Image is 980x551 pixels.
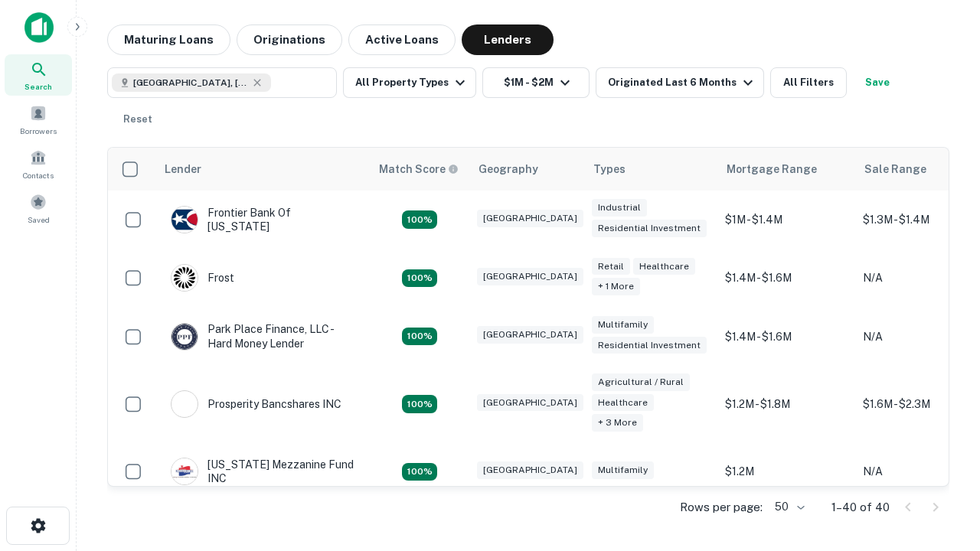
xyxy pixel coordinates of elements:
span: Borrowers [20,125,57,137]
div: Park Place Finance, LLC - Hard Money Lender [171,322,354,350]
div: Frontier Bank Of [US_STATE] [171,206,354,233]
button: Reset [113,104,162,135]
span: [GEOGRAPHIC_DATA], [GEOGRAPHIC_DATA], [GEOGRAPHIC_DATA] [133,76,248,90]
img: picture [171,324,198,350]
div: 50 [769,496,807,518]
button: $1M - $2M [482,67,590,98]
td: $1M - $1.4M [717,191,855,249]
div: + 3 more [592,414,643,432]
td: $1.4M - $1.6M [717,249,855,307]
div: Matching Properties: 4, hasApolloMatch: undefined [402,210,437,229]
div: Agricultural / Rural [592,373,690,391]
div: Geography [479,160,538,178]
div: Retail [592,258,630,275]
div: Matching Properties: 7, hasApolloMatch: undefined [402,395,437,413]
div: Industrial [592,199,647,217]
a: Contacts [5,143,72,184]
div: [GEOGRAPHIC_DATA] [477,461,583,479]
button: Lenders [462,24,554,55]
button: Originated Last 6 Months [596,67,764,98]
div: Sale Range [864,160,926,178]
img: picture [171,458,198,484]
div: Matching Properties: 4, hasApolloMatch: undefined [402,328,437,346]
div: Residential Investment [592,337,707,354]
img: picture [171,207,198,233]
div: Multifamily [592,316,654,334]
div: Prosperity Bancshares INC [171,390,341,418]
p: 1–40 of 40 [831,498,890,517]
th: Capitalize uses an advanced AI algorithm to match your search with the best lender. The match sco... [370,148,469,191]
div: Lender [165,160,201,178]
img: picture [171,265,198,291]
h6: Match Score [379,161,456,178]
button: Active Loans [348,24,456,55]
div: [US_STATE] Mezzanine Fund INC [171,458,354,485]
iframe: Chat Widget [903,429,980,502]
button: Save your search to get updates of matches that match your search criteria. [853,67,902,98]
td: $1.2M [717,442,855,500]
div: [GEOGRAPHIC_DATA] [477,326,583,344]
span: Contacts [23,169,54,181]
div: Mortgage Range [727,160,817,178]
td: $1.4M - $1.6M [717,307,855,365]
button: Originations [237,24,342,55]
img: picture [171,391,198,417]
img: capitalize-icon.png [24,12,54,43]
th: Types [584,148,717,191]
button: All Property Types [343,67,476,98]
div: [GEOGRAPHIC_DATA] [477,210,583,227]
span: Search [24,80,52,93]
div: Healthcare [592,394,654,412]
th: Geography [469,148,584,191]
p: Rows per page: [680,498,763,517]
div: Matching Properties: 4, hasApolloMatch: undefined [402,269,437,288]
button: All Filters [770,67,847,98]
a: Saved [5,187,72,229]
div: [GEOGRAPHIC_DATA] [477,394,583,412]
button: Maturing Loans [107,24,230,55]
a: Borrowers [5,99,72,140]
div: Types [593,160,626,178]
div: Originated Last 6 Months [608,73,757,92]
div: Matching Properties: 5, hasApolloMatch: undefined [402,463,437,481]
div: + 1 more [592,278,640,295]
div: Residential Investment [592,220,707,237]
div: [GEOGRAPHIC_DATA] [477,268,583,285]
th: Mortgage Range [717,148,855,191]
div: Capitalize uses an advanced AI algorithm to match your search with the best lender. The match sco... [379,161,459,178]
th: Lender [155,148,370,191]
td: $1.2M - $1.8M [717,366,855,443]
div: Frost [171,264,234,292]
div: Multifamily [592,461,654,479]
div: Healthcare [633,258,695,275]
a: Search [5,54,72,96]
span: Saved [28,214,50,226]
